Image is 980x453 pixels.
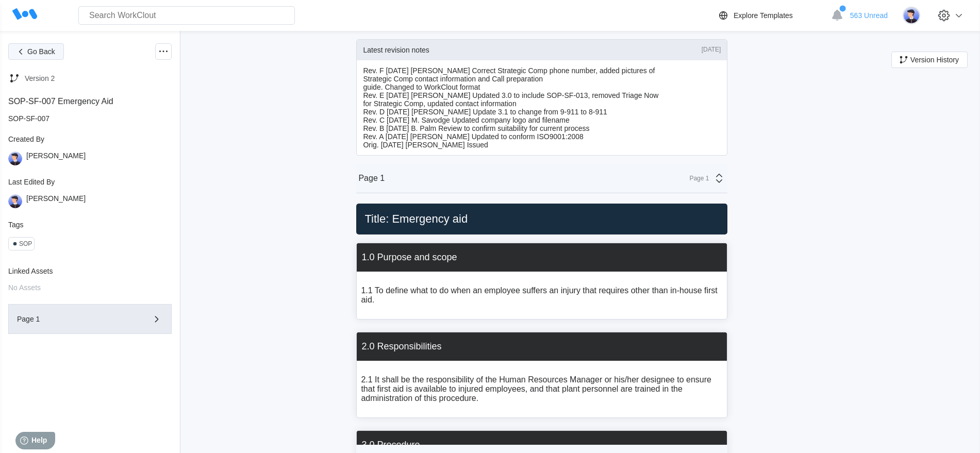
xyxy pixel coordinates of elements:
[8,135,172,143] div: Created By
[17,315,134,323] div: Page 1
[8,43,64,60] button: Go Back
[361,252,457,263] div: 1.0 Purpose and scope
[8,304,172,334] button: Page 1
[8,114,172,123] div: SOP-SF-007
[363,66,658,149] p: Rev. F [DATE] [PERSON_NAME] Correct Strategic Comp phone number, added pictures of Strategic Comp...
[702,46,721,54] div: [DATE]
[8,267,172,275] div: Linked Assets
[361,341,441,352] div: 2.0 Responsibilities
[8,194,22,208] img: user-5.png
[8,283,172,292] div: No Assets
[850,11,888,20] span: 563 Unread
[25,74,55,82] div: Version 2
[361,375,723,403] p: 2.1 It shall be the responsibility of the Human Resources Manager or his/her designee to ensure t...
[8,221,172,229] div: Tags
[363,46,429,54] div: Latest revision notes
[903,7,920,24] img: user-5.png
[910,56,959,63] span: Version History
[358,174,385,183] div: Page 1
[8,152,22,165] img: user-5.png
[78,6,295,25] input: Search WorkClout
[26,194,86,208] div: [PERSON_NAME]
[27,48,55,55] span: Go Back
[360,212,723,226] h2: Title: Emergency aid
[734,11,793,20] div: Explore Templates
[19,240,32,247] div: SOP
[361,286,723,305] p: 1.1 To define what to do when an employee suffers an injury that requires other than in-house fir...
[361,440,420,450] div: 3.0 Procedure
[8,97,172,106] div: SOP-SF-007 Emergency Aid
[683,175,709,182] div: Page 1
[8,178,172,186] div: Last Edited By
[891,52,968,68] button: Version History
[717,9,826,22] a: Explore Templates
[26,152,86,165] div: [PERSON_NAME]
